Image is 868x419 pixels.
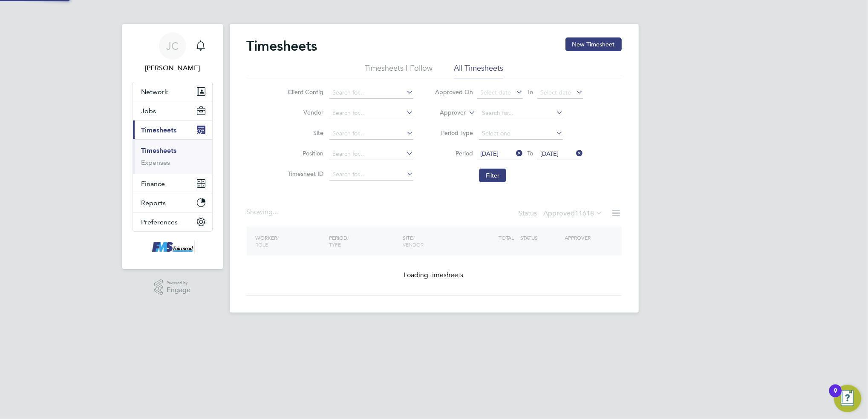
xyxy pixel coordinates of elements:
span: [DATE] [540,150,559,158]
li: All Timesheets [454,63,503,78]
span: Jobs [141,107,156,115]
h2: Timesheets [247,37,317,55]
li: Timesheets I Follow [365,63,433,78]
input: Search for... [329,128,413,140]
span: 11618 [575,209,594,218]
button: Reports [133,193,212,212]
span: Select date [480,89,511,96]
input: Search for... [329,148,413,160]
div: Showing [247,208,280,217]
label: Timesheet ID [285,170,323,178]
button: Preferences [133,212,212,231]
a: Go to home page [133,240,213,254]
button: Jobs [133,101,212,120]
a: Expenses [141,158,170,166]
a: JC[PERSON_NAME] [133,32,213,73]
label: Approver [427,109,466,117]
label: Vendor [285,109,323,116]
a: Powered byEngage [154,279,190,296]
button: Open Resource Center, 9 new notifications [834,385,861,412]
input: Select one [479,128,563,140]
span: Timesheets [141,126,177,134]
span: Reports [141,199,166,207]
nav: Main navigation [122,24,223,269]
input: Search for... [329,107,413,119]
span: [DATE] [480,150,499,158]
button: New Timesheet [565,37,622,51]
div: Timesheets [133,139,212,174]
label: Approved On [435,88,473,96]
span: Network [141,88,168,96]
button: Filter [479,169,506,182]
span: Finance [141,180,165,188]
div: Status [519,208,605,220]
label: Period Type [435,129,473,137]
label: Approved [544,209,603,218]
input: Search for... [479,107,563,119]
span: To [525,86,536,98]
button: Timesheets [133,121,212,139]
label: Site [285,129,323,137]
input: Search for... [329,169,413,181]
span: To [525,148,536,159]
span: JC [166,40,179,52]
span: Preferences [141,218,178,226]
label: Position [285,149,323,157]
button: Network [133,82,212,101]
a: Timesheets [141,146,177,155]
label: Client Config [285,88,323,96]
span: ... [273,208,278,216]
span: Joanne Conway [133,63,213,73]
div: 9 [833,391,837,402]
input: Search for... [329,87,413,99]
span: Select date [540,89,571,96]
span: Engage [167,287,190,294]
img: f-mead-logo-retina.png [150,240,195,254]
span: Powered by [167,279,190,287]
label: Period [435,149,473,157]
button: Finance [133,174,212,193]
